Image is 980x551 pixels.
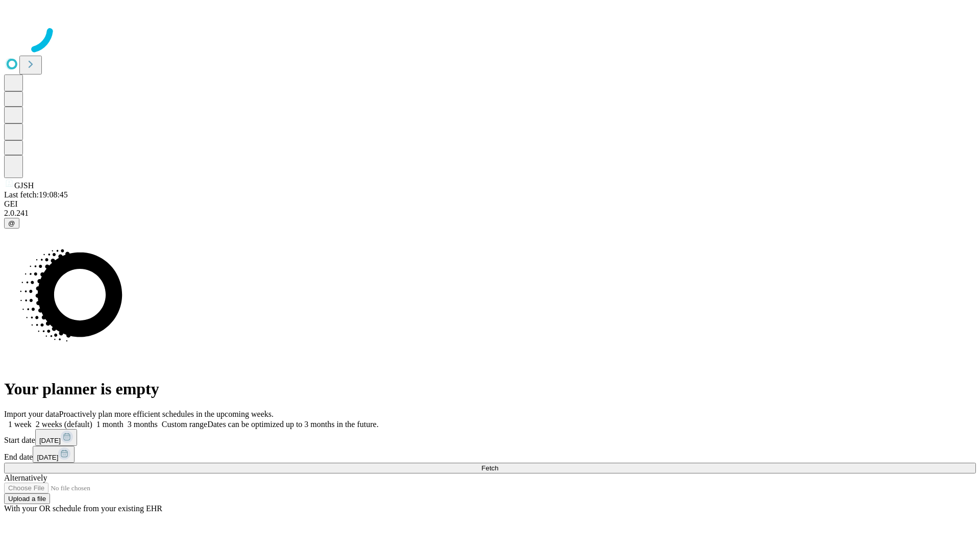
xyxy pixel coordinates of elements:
[4,429,976,446] div: Start date
[4,504,162,513] span: With your OR schedule from your existing EHR
[39,437,61,444] span: [DATE]
[96,420,124,429] span: 1 month
[4,209,976,218] div: 2.0.241
[35,429,77,446] button: [DATE]
[481,464,498,472] span: Fetch
[4,199,976,209] div: GEI
[4,218,19,229] button: @
[14,181,34,190] span: GJSH
[4,473,47,482] span: Alternatively
[33,446,75,463] button: [DATE]
[4,190,68,199] span: Last fetch: 19:08:45
[4,493,50,504] button: Upload a file
[59,410,274,418] span: Proactively plan more efficient schedules in the upcoming weeks.
[4,410,59,418] span: Import your data
[128,420,158,429] span: 3 months
[4,380,976,398] h1: Your planner is empty
[36,420,92,429] span: 2 weeks (default)
[4,463,976,473] button: Fetch
[162,420,207,429] span: Custom range
[8,420,32,429] span: 1 week
[37,454,58,461] span: [DATE]
[207,420,378,429] span: Dates can be optimized up to 3 months in the future.
[8,219,15,227] span: @
[4,446,976,463] div: End date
